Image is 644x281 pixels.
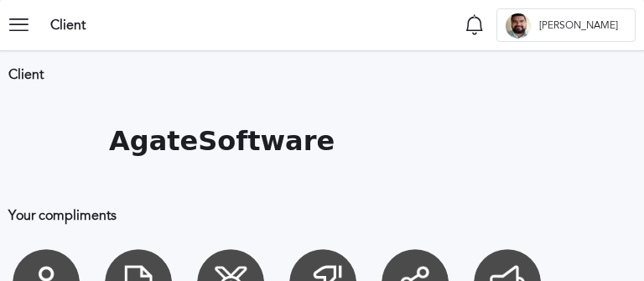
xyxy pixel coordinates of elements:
h3: Your compliments [8,208,636,223]
h3: Client [8,67,636,82]
h1: AgateSoftware [109,126,335,157]
button: F[PERSON_NAME] [496,8,636,42]
div: F [506,13,531,39]
span: [PERSON_NAME] [531,20,626,32]
h3: Client [50,18,86,33]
